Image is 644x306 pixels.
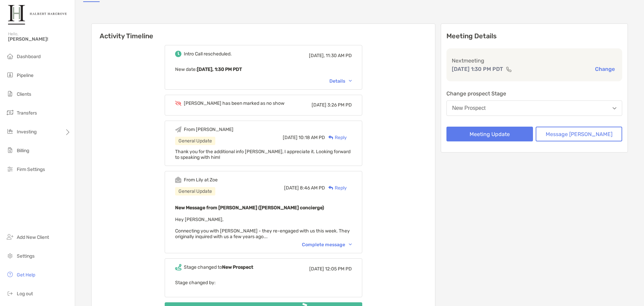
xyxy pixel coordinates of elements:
[17,234,49,240] span: Add New Client
[175,264,181,270] img: Event icon
[302,242,352,248] div: Complete message
[309,53,325,58] span: [DATE],
[6,233,14,241] img: add_new_client icon
[184,127,233,132] div: From [PERSON_NAME]
[446,100,622,116] button: New Prospect
[6,108,14,117] img: transfers icon
[8,3,67,27] img: Zoe Logo
[17,272,35,278] span: Get Help
[452,65,503,73] p: [DATE] 1:30 PM PDT
[325,134,347,141] div: Reply
[17,167,45,172] span: Firm Settings
[17,54,41,59] span: Dashboard
[6,270,14,278] img: get-help icon
[175,65,352,74] p: New date :
[175,137,215,145] div: General Update
[17,91,31,97] span: Clients
[197,67,242,72] b: [DATE], 1:30 PM PDT
[283,135,298,140] span: [DATE]
[446,89,622,98] p: Change prospect Stage
[184,100,284,106] div: [PERSON_NAME] has been marked as no show
[349,80,352,82] img: Chevron icon
[284,185,299,191] span: [DATE]
[6,252,14,260] img: settings icon
[326,53,352,58] span: 11:30 AM PD
[184,51,232,57] div: Intro Call rescheduled.
[312,102,326,108] span: [DATE]
[17,110,37,116] span: Transfers
[593,65,617,73] button: Change
[6,146,14,154] img: billing icon
[175,101,181,106] img: Event icon
[175,51,181,57] img: Event icon
[184,264,253,270] div: Stage changed to
[325,184,347,191] div: Reply
[6,127,14,135] img: investing icon
[506,67,512,72] img: communication type
[299,135,325,140] span: 10:18 AM PD
[17,253,35,259] span: Settings
[452,105,486,111] div: New Prospect
[175,187,215,195] div: General Update
[17,148,29,154] span: Billing
[175,205,324,211] b: New Message from [PERSON_NAME] ([PERSON_NAME] concierge)
[6,289,14,297] img: logout icon
[8,36,71,42] span: [PERSON_NAME]!
[6,165,14,173] img: firm-settings icon
[175,177,181,183] img: Event icon
[17,129,37,135] span: Investing
[309,266,324,272] span: [DATE]
[175,217,350,239] span: Hey [PERSON_NAME], Connecting you with [PERSON_NAME] - they re-engaged with us this week. They or...
[446,127,533,141] button: Meeting Update
[92,24,435,40] h6: Activity Timeline
[222,264,253,270] b: New Prospect
[175,278,352,287] p: Stage changed by:
[17,291,33,297] span: Log out
[536,127,622,141] button: Message [PERSON_NAME]
[175,149,351,160] span: Thank you for the additional info [PERSON_NAME], I appreciate it. Looking forward to speaking wit...
[6,90,14,98] img: clients icon
[328,135,333,140] img: Reply icon
[300,185,325,191] span: 8:46 AM PD
[612,107,616,110] img: Open dropdown arrow
[184,177,218,183] div: From Lily at Zoe
[349,244,352,246] img: Chevron icon
[175,126,181,133] img: Event icon
[327,102,352,108] span: 3:26 PM PD
[452,56,617,65] p: Next meeting
[328,186,333,190] img: Reply icon
[6,52,14,60] img: dashboard icon
[17,73,34,78] span: Pipeline
[329,78,352,84] div: Details
[325,266,352,272] span: 12:05 PM PD
[446,32,622,40] p: Meeting Details
[6,71,14,79] img: pipeline icon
